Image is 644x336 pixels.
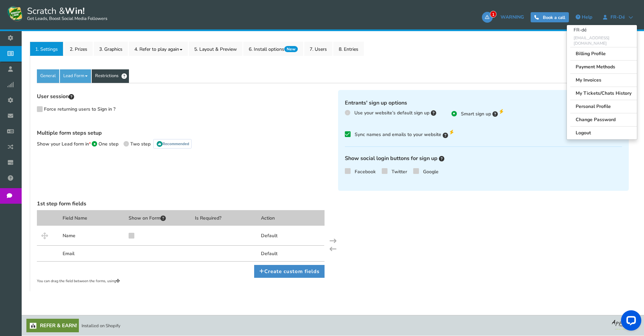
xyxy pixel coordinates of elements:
[284,46,298,52] span: New
[37,278,120,284] small: You can drag the field between the forms, using
[27,16,107,22] small: Get Leads, Boost Social Media Followers
[570,87,637,100] a: My Tickets/Chats History
[355,168,376,175] span: Facebook
[438,155,444,163] span: Social platform buttons will be displayed on the sign up form. Users will then be able to sign up...
[570,100,637,113] a: Personal Profile
[612,319,639,330] img: bg_logo_foot.webp
[37,201,325,207] h4: 1st step form fields
[126,210,192,226] div: Show on Form
[572,12,596,23] a: Help
[543,15,565,21] span: Book a call
[116,279,120,283] span: Move
[582,14,592,20] span: Help
[501,14,524,20] span: WARNING
[30,42,63,56] a: 1. Settings
[570,113,637,126] a: Change Password
[570,73,637,87] a: My Invoices
[243,42,303,56] a: 6. Install options
[461,111,491,117] span: Smart sign up
[65,5,85,17] strong: Win!
[98,141,118,147] span: One step
[333,42,364,56] a: 8. Entries
[570,47,637,60] a: Billing Profile
[354,110,429,116] span: Use your website’s default sign up
[7,5,107,22] a: Scratch &Win! Get Leads, Boost Social Media Followers
[37,141,91,148] label: Show your Lead form in
[37,69,59,83] a: General
[82,323,120,329] span: Installed on Shopify
[607,15,628,20] span: FR-dé
[129,42,188,56] a: 4. Refer to play again
[254,265,325,278] a: Create custom fields
[94,42,128,56] a: 3. Graphics
[531,12,569,22] a: Book a call
[345,155,622,162] h4: Show social login buttons for sign up
[130,141,151,147] span: Two step
[60,226,126,245] div: Name
[40,230,50,241] span: Move
[567,35,637,47] div: [EMAIL_ADDRESS][DOMAIN_NAME]
[37,93,328,100] h4: User session
[304,42,332,56] a: 7. Users
[189,42,242,56] a: 5. Layout & Preview
[567,25,637,35] div: FR-dé
[60,245,126,261] div: Email
[192,210,258,226] div: Is Required?
[423,168,439,175] span: Google
[92,69,129,83] a: Restrictions
[490,11,496,18] span: 1
[26,319,79,332] a: Refer & Earn!
[570,60,637,73] a: Payment Methods
[355,131,441,138] span: Sync names and emails to your website
[258,245,324,261] div: Default
[258,226,324,245] div: Default
[616,308,644,336] iframe: LiveChat chat widget
[258,210,324,226] div: Action
[60,69,91,83] a: Lead Form
[24,5,107,22] span: Scratch &
[37,130,328,136] h4: Multiple form steps setup
[60,210,126,226] div: Field Name
[570,126,637,139] a: Logout
[44,106,115,112] span: Force returning users to Sign in ?
[7,5,24,22] img: Scratch and Win
[64,42,93,56] a: 2. Prizes
[153,139,192,149] span: Recommended
[345,100,622,106] h4: Entrants' sign up options
[392,168,407,175] span: Twitter
[482,12,527,23] a: 1WARNING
